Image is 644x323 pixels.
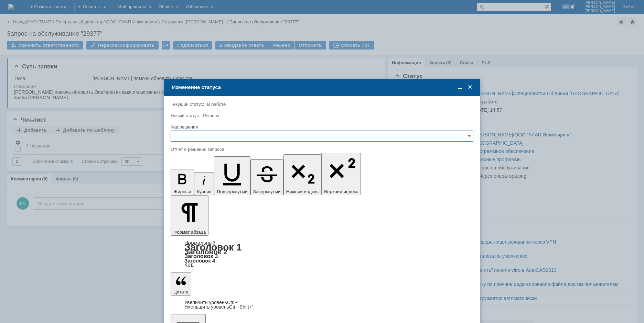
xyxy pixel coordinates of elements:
[173,289,189,294] span: Цитата
[457,84,464,90] span: Свернуть (Ctrl + M)
[321,153,361,195] button: Верхний индекс
[184,304,253,310] a: Decrease
[172,84,473,90] div: Изменение статуса
[184,300,238,305] a: Increase
[171,195,208,236] button: Формат абзаца
[173,230,206,235] span: Формат абзаца
[217,189,247,194] span: Подчеркнутый
[184,248,227,256] a: Заголовок 2
[184,240,215,246] a: Нормальный
[171,113,200,118] label: Новый статус:
[214,156,250,195] button: Подчеркнутый
[184,253,218,259] a: Заголовок 3
[171,147,472,152] div: Отчет о решении запроса
[324,189,358,194] span: Верхний индекс
[207,102,226,107] span: В работе
[286,189,319,194] span: Нижний индекс
[171,300,473,309] div: Цитата
[184,262,194,268] a: Код
[253,189,281,194] span: Зачеркнутый
[203,113,219,118] span: Решена
[184,242,242,253] a: Заголовок 1
[283,154,322,195] button: Нижний индекс
[171,125,472,129] div: Код решения
[171,272,191,296] button: Цитата
[184,258,215,264] a: Заголовок 4
[171,102,204,107] label: Текущий статус:
[250,159,283,195] button: Зачеркнутый
[194,172,214,195] button: Курсив
[466,84,473,90] span: Закрыть
[171,169,194,195] button: Жирный
[229,304,253,310] span: Ctrl+Shift+'
[227,300,238,305] span: Ctrl+'
[197,189,212,194] span: Курсив
[173,189,191,194] span: Жирный
[171,241,473,267] div: Формат абзаца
